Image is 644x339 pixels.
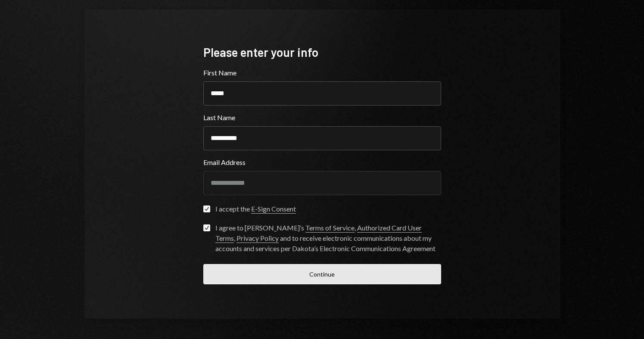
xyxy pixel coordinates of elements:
[203,264,441,284] button: Continue
[203,157,441,168] label: Email Address
[203,44,441,61] div: Please enter your info
[215,224,422,243] a: Authorized Card User Terms
[215,223,441,254] div: I agree to [PERSON_NAME]’s , , and to receive electronic communications about my accounts and ser...
[203,224,210,231] button: I agree to [PERSON_NAME]’s Terms of Service, Authorized Card User Terms, Privacy Policy and to re...
[251,205,296,214] a: E-Sign Consent
[203,68,441,78] label: First Name
[203,112,441,123] label: Last Name
[236,234,279,243] a: Privacy Policy
[215,204,296,214] div: I accept the
[305,224,355,233] a: Terms of Service
[203,205,210,212] button: I accept the E-Sign Consent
